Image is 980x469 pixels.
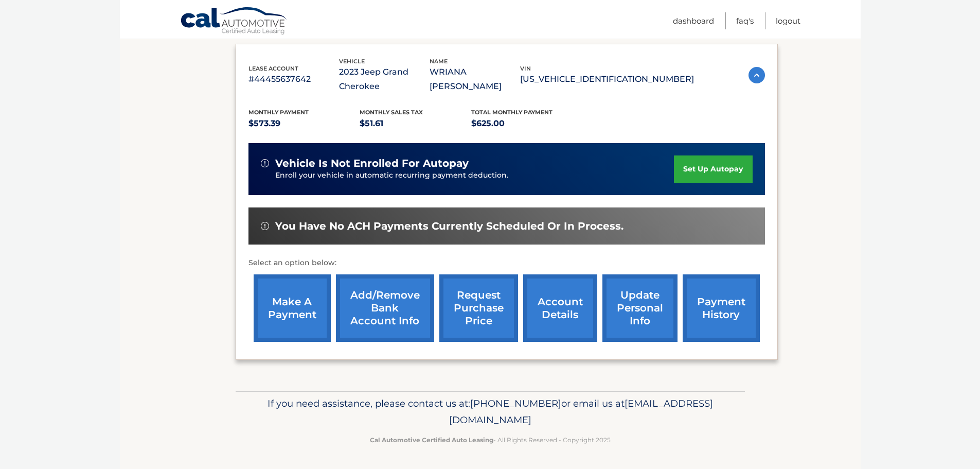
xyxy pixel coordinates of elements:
p: 2023 Jeep Grand Cherokee [339,65,430,94]
span: name [430,58,448,65]
span: You have no ACH payments currently scheduled or in process. [275,220,623,233]
img: alert-white.svg [261,159,269,167]
a: make a payment [254,274,331,342]
a: request purchase price [439,274,518,342]
p: [US_VEHICLE_IDENTIFICATION_NUMBER] [520,72,694,86]
span: [PHONE_NUMBER] [470,397,561,409]
span: lease account [248,65,298,72]
span: Monthly sales Tax [360,109,423,116]
p: Select an option below: [248,257,765,269]
p: - All Rights Reserved - Copyright 2025 [242,435,738,445]
a: set up autopay [674,155,752,183]
span: vehicle is not enrolled for autopay [275,157,469,170]
a: payment history [683,274,760,342]
p: $51.61 [360,116,471,131]
p: #44455637642 [248,72,339,86]
p: If you need assistance, please contact us at: or email us at [242,395,738,428]
p: Enroll your vehicle in automatic recurring payment deduction. [275,170,674,181]
span: Total Monthly Payment [471,109,553,116]
span: Monthly Payment [248,109,309,116]
a: Add/Remove bank account info [336,274,434,342]
strong: Cal Automotive Certified Auto Leasing [370,436,493,444]
a: FAQ's [736,12,754,29]
p: $625.00 [471,116,583,131]
a: account details [523,274,597,342]
a: update personal info [602,274,678,342]
span: vehicle [339,58,365,65]
p: WRIANA [PERSON_NAME] [430,65,520,94]
a: Logout [776,12,800,29]
img: accordion-active.svg [749,67,765,83]
a: Dashboard [673,12,714,29]
span: [EMAIL_ADDRESS][DOMAIN_NAME] [449,397,713,426]
span: vin [520,65,531,72]
img: alert-white.svg [261,222,269,230]
a: Cal Automotive [180,7,288,37]
p: $573.39 [248,116,360,131]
